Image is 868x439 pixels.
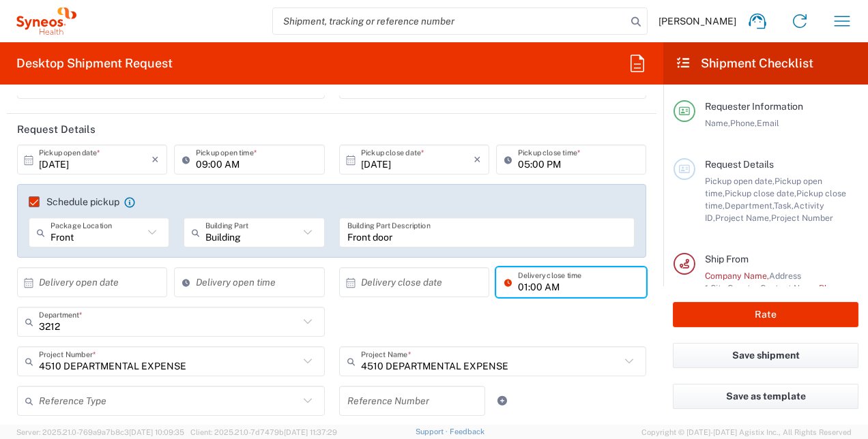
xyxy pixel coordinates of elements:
span: [DATE] 10:09:35 [129,428,184,436]
span: Requester Information [705,101,803,112]
label: Schedule pickup [29,196,119,207]
span: Name, [705,118,730,128]
span: Project Name, [715,213,771,223]
button: Rate [673,302,858,327]
button: Save shipment [673,343,858,368]
i: × [474,149,481,170]
span: Pickup close date, [725,188,796,198]
span: Company Name, [705,271,769,281]
span: City, [710,283,727,293]
span: Department, [725,200,774,211]
span: Phone, [730,118,757,128]
a: Add Reference [493,391,512,410]
span: Email [757,118,779,128]
span: Contact Name, [760,283,819,293]
i: × [151,149,159,170]
a: Feedback [450,427,484,436]
span: Server: 2025.21.0-769a9a7b8c3 [16,428,184,436]
span: Pickup open date, [705,176,775,186]
span: Request Details [705,159,774,170]
span: Country, [727,283,760,293]
a: Support [416,427,450,436]
span: Project Number [771,213,833,223]
h2: Desktop Shipment Request [16,55,173,72]
span: Client: 2025.21.0-7d7479b [190,428,337,436]
span: Copyright © [DATE]-[DATE] Agistix Inc., All Rights Reserved [641,426,852,438]
span: Ship From [705,254,749,264]
button: Save as template [673,384,858,409]
span: Task, [774,200,794,211]
span: [DATE] 11:37:29 [284,428,337,436]
h2: Shipment Checklist [676,55,813,72]
input: Shipment, tracking or reference number [273,8,626,34]
h2: Request Details [17,123,96,136]
span: [PERSON_NAME] [659,15,736,27]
